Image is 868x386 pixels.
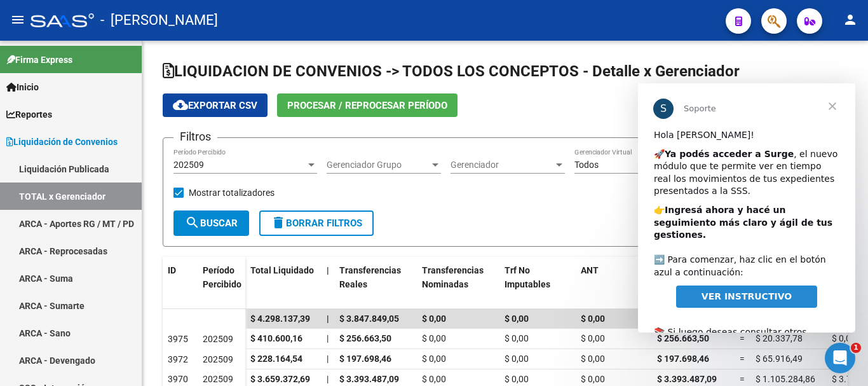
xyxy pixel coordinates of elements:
[203,374,233,384] span: 202509
[756,333,803,343] span: $ 20.337,78
[339,314,399,324] span: $ 3.847.849,05
[657,354,709,364] span: $ 197.698,46
[499,257,576,313] datatable-header-cell: Trf No Imputables
[250,354,302,364] span: $ 228.164,54
[245,257,322,313] datatable-header-cell: Total Liquidado
[203,265,241,290] span: Período Percibido
[657,333,709,343] span: $ 256.663,50
[173,160,204,170] span: 202509
[339,265,401,290] span: Transferencias Reales
[163,257,198,310] datatable-header-cell: ID
[422,314,446,324] span: $ 0,00
[638,83,855,333] iframe: Intercom live chat mensaje
[189,185,275,200] span: Mostrar totalizadores
[851,343,861,353] span: 1
[581,265,599,275] span: ANT
[422,333,446,343] span: $ 0,00
[6,80,39,94] span: Inicio
[250,314,310,324] span: $ 4.298.137,39
[417,257,499,313] datatable-header-cell: Transferencias Nominadas
[334,257,417,313] datatable-header-cell: Transferencias Reales
[6,135,118,149] span: Liquidación de Convenios
[339,333,391,343] span: $ 256.663,50
[422,374,446,384] span: $ 0,00
[163,62,740,80] span: LIQUIDACION DE CONVENIOS -> TODOS LOS CONCEPTOS - Detalle x Gerenciador
[203,354,233,364] span: 202509
[843,12,858,27] mat-icon: person
[173,100,257,111] span: Exportar CSV
[97,8,198,27] h1: Soporte del Sistema
[327,374,329,384] span: |
[81,289,91,299] button: Start recording
[339,374,399,384] span: $ 3.393.487,09
[36,7,57,27] div: Profile image for Florencia
[250,333,302,343] span: $ 410.600,16
[6,53,72,67] span: Firma Express
[168,374,188,384] span: 3970
[223,5,246,28] div: Cerrar
[163,93,268,117] button: Exportar CSV
[16,230,201,280] div: 📚 Si luego deseas consultar otros instructivos relacionados con SURGE, puedes hacer clic
[756,374,815,384] span: $ 1.105.284,86
[505,314,529,324] span: $ 0,00
[250,265,314,275] span: Total Liquidado
[40,289,50,299] button: Selector de emoji
[581,314,605,324] span: $ 0,00
[327,354,329,364] span: |
[832,333,856,343] span: $ 0,00
[168,354,188,364] span: 3972
[173,210,249,236] button: Buscar
[54,7,74,27] div: Profile image for Soporte
[287,100,447,111] span: Procesar / Reprocesar período
[756,354,803,364] span: $ 65.916,49
[740,374,745,384] span: =
[185,217,238,229] span: Buscar
[173,97,188,113] mat-icon: cloud_download
[740,354,745,364] span: =
[72,7,92,27] div: Profile image for Ludmila
[173,128,217,146] h3: Filtros
[339,354,391,364] span: $ 197.698,46
[327,314,329,324] span: |
[505,374,529,384] span: $ 0,00
[271,217,362,229] span: Borrar Filtros
[581,333,605,343] span: $ 0,00
[327,265,329,275] span: |
[825,343,855,373] iframe: Intercom live chat
[574,160,599,170] span: Todos
[100,6,218,34] span: - [PERSON_NAME]
[740,333,745,343] span: =
[168,265,176,275] span: ID
[581,374,605,384] span: $ 0,00
[505,265,550,290] span: Trf No Imputables
[11,262,243,284] textarea: Escribe un mensaje...
[6,107,52,121] span: Reportes
[185,215,200,230] mat-icon: search
[277,93,458,117] button: Procesar / Reprocesar período
[218,284,238,304] button: Enviar un mensaje…
[576,257,652,313] datatable-header-cell: ANT
[581,354,605,364] span: $ 0,00
[422,354,446,364] span: $ 0,00
[259,210,374,236] button: Borrar Filtros
[60,289,71,299] button: Selector de gif
[327,160,430,170] span: Gerenciador Grupo
[322,257,334,313] datatable-header-cell: |
[168,334,188,344] span: 3975
[271,215,286,230] mat-icon: delete
[198,257,245,310] datatable-header-cell: Período Percibido
[505,354,529,364] span: $ 0,00
[451,160,553,170] span: Gerenciador
[8,5,32,29] button: go back
[327,333,329,343] span: |
[422,265,484,290] span: Transferencias Nominadas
